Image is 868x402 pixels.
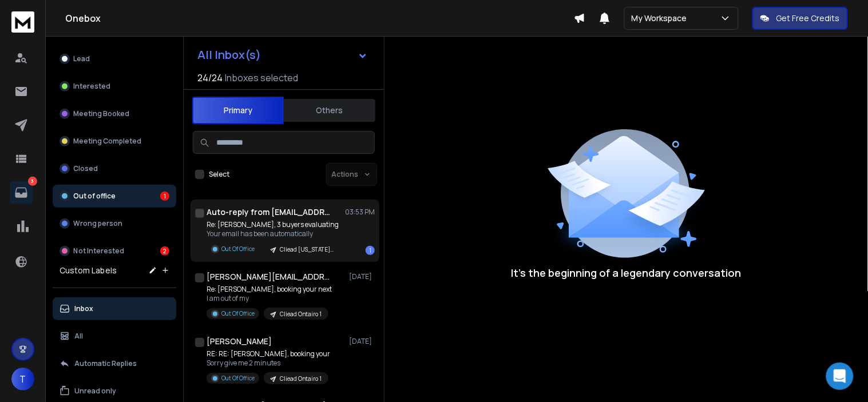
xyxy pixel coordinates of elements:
[632,13,692,24] p: My Workspace
[73,82,110,91] p: Interested
[60,265,117,276] h3: Custom Labels
[752,7,848,30] button: Get Free Credits
[207,294,332,303] p: I am out of my
[10,181,33,204] a: 3
[74,359,137,368] p: Automatic Replies
[53,240,176,262] button: Not Interested2
[73,219,122,228] p: Wrong person
[207,285,332,294] p: Re: [PERSON_NAME], booking your next
[53,102,176,125] button: Meeting Booked
[53,185,176,208] button: Out of office1
[207,271,332,282] h1: [PERSON_NAME][EMAIL_ADDRESS][DOMAIN_NAME]
[221,245,255,253] p: Out Of Office
[74,332,83,341] p: All
[53,212,176,235] button: Wrong person
[11,11,34,33] img: logo
[73,164,98,173] p: Closed
[160,246,169,256] div: 2
[512,265,742,281] p: It’s the beginning of a legendary conversation
[207,359,330,368] p: Sorry give me 2 minutes
[73,137,141,146] p: Meeting Completed
[53,75,176,98] button: Interested
[11,368,34,391] button: T
[207,229,342,238] p: Your email has been automatically
[73,109,129,118] p: Meeting Booked
[53,352,176,375] button: Automatic Replies
[197,71,223,85] span: 24 / 24
[280,245,335,254] p: Cliead [US_STATE]/ [GEOGRAPHIC_DATA] [GEOGRAPHIC_DATA]
[74,387,116,396] p: Unread only
[366,246,375,255] div: 1
[53,297,176,320] button: Inbox
[73,54,90,63] p: Lead
[53,130,176,153] button: Meeting Completed
[209,170,229,179] label: Select
[207,206,332,218] h1: Auto-reply from [EMAIL_ADDRESS][DOMAIN_NAME]
[207,220,342,229] p: Re: [PERSON_NAME], 3 buyers evaluating
[284,98,375,123] button: Others
[207,349,330,359] p: RE: RE: [PERSON_NAME], booking your
[826,363,854,390] div: Open Intercom Messenger
[225,71,298,85] h3: Inboxes selected
[349,337,375,346] p: [DATE]
[53,325,176,348] button: All
[192,97,284,124] button: Primary
[53,157,176,180] button: Closed
[188,43,377,66] button: All Inbox(s)
[776,13,840,24] p: Get Free Credits
[53,47,176,70] button: Lead
[221,374,255,383] p: Out Of Office
[73,192,116,201] p: Out of office
[349,272,375,281] p: [DATE]
[65,11,574,25] h1: Onebox
[74,304,93,313] p: Inbox
[221,309,255,318] p: Out Of Office
[197,49,261,61] h1: All Inbox(s)
[160,192,169,201] div: 1
[345,208,375,217] p: 03:53 PM
[280,375,322,383] p: Cliead Ontairo 1
[73,246,124,256] p: Not Interested
[207,336,272,347] h1: [PERSON_NAME]
[28,177,37,186] p: 3
[280,310,322,319] p: Cliead Ontairo 1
